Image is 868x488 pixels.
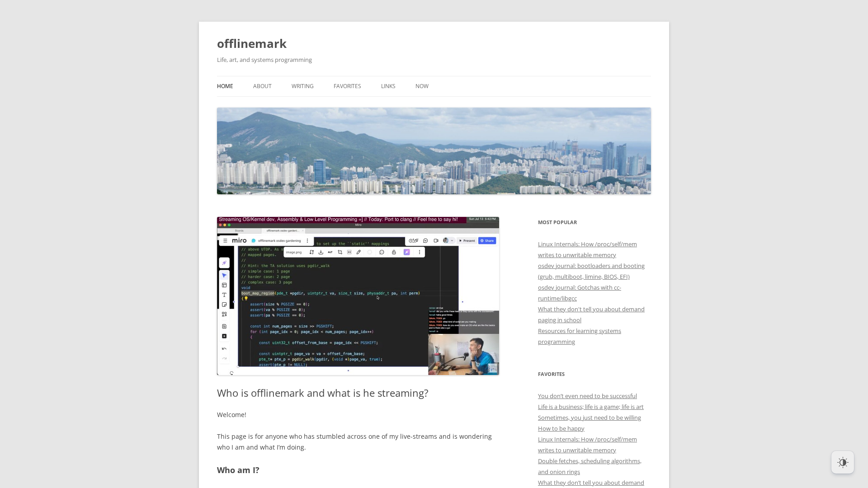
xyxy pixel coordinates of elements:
[217,54,651,65] h2: Life, art, and systems programming
[538,305,645,324] a: What they don't tell you about demand paging in school
[217,409,500,420] p: Welcome!
[538,413,641,422] a: Sometimes, you just need to be willing
[538,283,621,302] a: osdev journal: Gotchas with cc-runtime/libgcc
[217,108,651,194] img: offlinemark
[292,76,314,96] a: Writing
[217,464,500,477] h2: Who am I?
[538,369,651,380] h3: Favorites
[334,76,361,96] a: Favorites
[538,424,585,432] a: How to be happy
[538,403,644,411] a: Life is a business; life is a game; life is art
[381,76,396,96] a: Links
[538,217,651,228] h3: Most Popular
[217,33,287,54] a: offlinemark
[538,240,637,259] a: Linux Internals: How /proc/self/mem writes to unwritable memory
[217,76,233,96] a: Home
[538,435,637,454] a: Linux Internals: How /proc/self/mem writes to unwritable memory
[538,327,621,346] a: Resources for learning systems programming
[415,76,429,96] a: Now
[538,457,642,476] a: Double fetches, scheduling algorithms, and onion rings
[538,392,637,400] a: You don’t even need to be successful
[538,262,645,281] a: osdev journal: bootloaders and booting (grub, multiboot, limine, BIOS, EFI)
[217,431,500,453] p: This page is for anyone who has stumbled across one of my live-streams and is wondering who I am ...
[253,76,272,96] a: About
[217,387,500,399] h1: Who is offlinemark and what is he streaming?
